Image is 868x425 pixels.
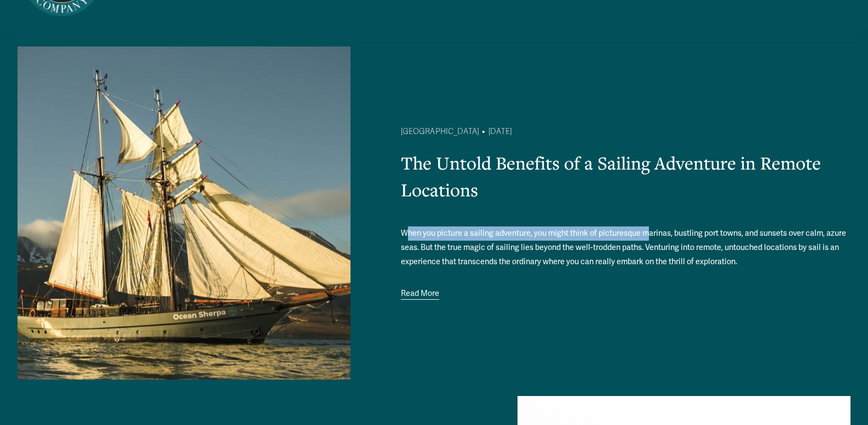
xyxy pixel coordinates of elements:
a: The Untold Benefits of a Sailing Adventure in Remote Locations [401,151,821,201]
a: [GEOGRAPHIC_DATA] [401,127,479,136]
a: Read More [401,287,439,301]
p: When you picture a sailing adventure, you might think of picturesque marinas, bustling port towns... [401,226,851,269]
time: [DATE] [488,128,511,136]
img: The Untold Benefits of a Sailing Adventure in Remote Locations [18,46,351,380]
